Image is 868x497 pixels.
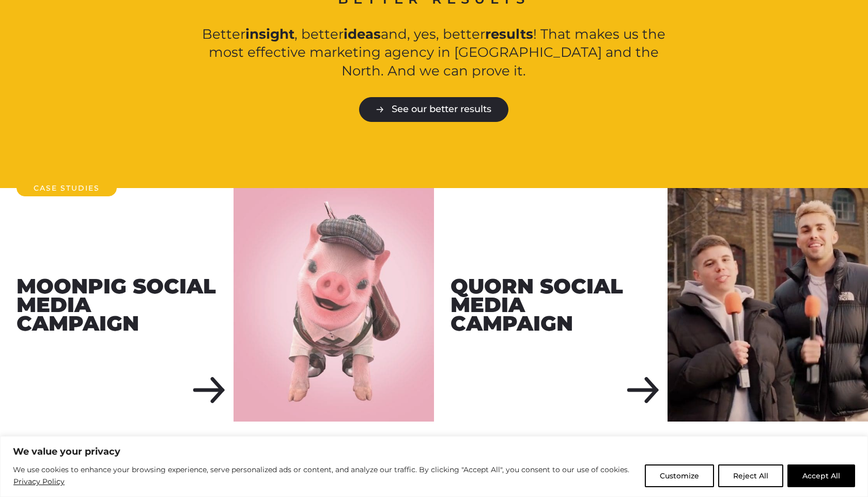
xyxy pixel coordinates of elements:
div: Quorn Social Media Campaign [434,188,668,422]
p: We value your privacy [13,445,855,458]
img: Moonpig Social Media Campaign [234,188,434,422]
h2: Case Studies [17,180,117,196]
a: Privacy Policy [13,475,65,488]
button: Accept All [787,464,855,487]
button: Reject All [718,464,783,487]
a: See our better results [359,97,508,121]
strong: results [485,26,533,42]
strong: ideas [344,26,381,42]
img: Quorn Social Media Campaign [668,188,868,422]
p: We use cookies to enhance your browsing experience, serve personalized ads or content, and analyz... [13,464,637,488]
strong: insight [245,26,295,42]
button: Customize [645,464,714,487]
p: Better , better and, yes, better ! That makes us the most effective marketing agency in [GEOGRAPH... [200,25,667,81]
a: Quorn Social Media Campaign Quorn Social Media Campaign [434,188,868,422]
